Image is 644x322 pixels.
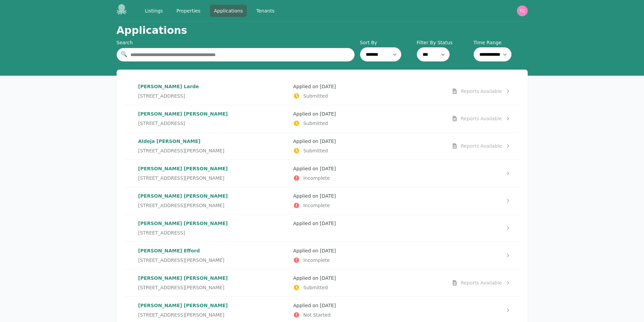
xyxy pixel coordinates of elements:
p: Applied on [293,110,443,117]
time: [DATE] [320,139,336,144]
a: [PERSON_NAME] [PERSON_NAME][STREET_ADDRESS]Applied on [DATE]SubmittedReports Available [125,105,520,132]
span: [STREET_ADDRESS][PERSON_NAME] [138,147,224,154]
label: Sort By [360,39,414,46]
p: Submitted [293,120,443,127]
time: [DATE] [320,84,336,89]
p: Applied on [293,302,443,309]
h1: Applications [117,24,187,36]
a: Listings [141,5,167,17]
p: Submitted [293,147,443,154]
p: Incomplete [293,202,443,209]
span: [STREET_ADDRESS][PERSON_NAME] [138,257,224,264]
p: [PERSON_NAME] Efford [138,247,288,254]
time: [DATE] [320,193,336,199]
p: [PERSON_NAME] Larde [138,83,288,90]
time: [DATE] [320,248,336,253]
p: [PERSON_NAME] [PERSON_NAME] [138,165,288,172]
a: Properties [172,5,205,17]
time: [DATE] [320,166,336,171]
div: Reports Available [461,115,502,122]
a: Applications [210,5,247,17]
a: [PERSON_NAME] Efford[STREET_ADDRESS][PERSON_NAME]Applied on [DATE]Incomplete [125,242,520,269]
time: [DATE] [320,111,336,117]
span: [STREET_ADDRESS][PERSON_NAME] [138,312,224,318]
p: Submitted [293,93,443,99]
p: Applied on [293,165,443,172]
time: [DATE] [320,303,336,308]
p: [PERSON_NAME] [PERSON_NAME] [138,275,288,281]
p: Incomplete [293,175,443,181]
time: [DATE] [320,221,336,226]
p: [PERSON_NAME] [PERSON_NAME] [138,110,288,117]
p: Applied on [293,247,443,254]
span: [STREET_ADDRESS][PERSON_NAME] [138,175,224,181]
p: Applied on [293,193,443,199]
a: Tenants [252,5,279,17]
a: [PERSON_NAME] [PERSON_NAME][STREET_ADDRESS][PERSON_NAME]Applied on [DATE]SubmittedReports Available [125,269,520,296]
a: [PERSON_NAME] [PERSON_NAME][STREET_ADDRESS][PERSON_NAME]Applied on [DATE]Incomplete [125,187,520,214]
a: [PERSON_NAME] Larde[STREET_ADDRESS]Applied on [DATE]SubmittedReports Available [125,78,520,105]
span: [STREET_ADDRESS] [138,120,185,127]
p: Applied on [293,220,443,227]
div: Reports Available [461,88,502,95]
time: [DATE] [320,275,336,281]
p: [PERSON_NAME] [PERSON_NAME] [138,220,288,227]
p: Applied on [293,83,443,90]
p: Applied on [293,138,443,145]
label: Time Range [474,39,528,46]
a: [PERSON_NAME] [PERSON_NAME][STREET_ADDRESS]Applied on [DATE] [125,215,520,242]
span: [STREET_ADDRESS] [138,93,185,99]
span: [STREET_ADDRESS][PERSON_NAME] [138,284,224,291]
p: Aldeja [PERSON_NAME] [138,138,288,145]
div: Reports Available [461,279,502,286]
a: [PERSON_NAME] [PERSON_NAME][STREET_ADDRESS][PERSON_NAME]Applied on [DATE]Incomplete [125,160,520,187]
label: Filter By Status [417,39,471,46]
p: Incomplete [293,257,443,264]
span: [STREET_ADDRESS] [138,229,185,236]
div: Search [117,39,355,46]
p: Applied on [293,275,443,281]
p: Submitted [293,284,443,291]
span: [STREET_ADDRESS][PERSON_NAME] [138,202,224,209]
a: Aldeja [PERSON_NAME][STREET_ADDRESS][PERSON_NAME]Applied on [DATE]SubmittedReports Available [125,132,520,159]
p: Not Started [293,312,443,318]
p: [PERSON_NAME] [PERSON_NAME] [138,193,288,199]
div: Reports Available [461,143,502,149]
p: [PERSON_NAME] [PERSON_NAME] [138,302,288,309]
